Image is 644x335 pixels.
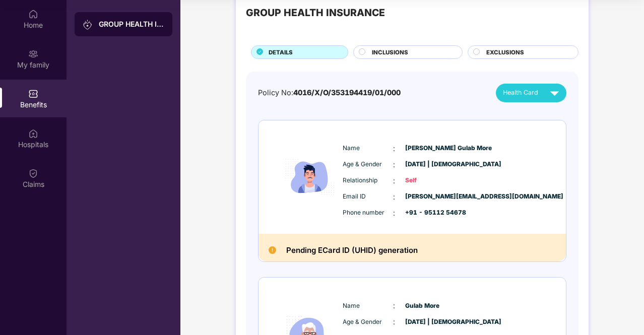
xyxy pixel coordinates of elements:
[393,143,395,154] span: :
[393,208,395,219] span: :
[405,208,456,218] span: +91 - 95112 54678
[28,128,38,139] img: svg+xml;base64,PHN2ZyBpZD0iSG9zcGl0YWxzIiB4bWxucz0iaHR0cDovL3d3dy53My5vcmcvMjAwMC9zdmciIHdpZHRoPS...
[405,192,456,202] span: [PERSON_NAME][EMAIL_ADDRESS][DOMAIN_NAME]
[405,160,456,169] span: [DATE] | [DEMOGRAPHIC_DATA]
[293,88,401,97] span: 4016/X/O/353194419/01/000
[393,316,395,327] span: :
[405,317,456,327] span: [DATE] | [DEMOGRAPHIC_DATA]
[99,19,164,29] div: GROUP HEALTH INSURANCE
[393,159,395,170] span: :
[28,9,38,19] img: svg+xml;base64,PHN2ZyBpZD0iSG9tZSIgeG1sbnM9Imh0dHA6Ly93d3cudzMub3JnLzIwMDAvc3ZnIiB3aWR0aD0iMjAiIG...
[372,48,408,57] span: INCLUSIONS
[343,301,393,311] span: Name
[280,136,340,219] img: icon
[258,87,401,99] div: Policy No:
[343,144,393,153] span: Name
[405,144,456,153] span: [PERSON_NAME] Gulab More
[343,208,393,218] span: Phone number
[496,84,566,102] button: Health Card
[246,5,385,21] div: GROUP HEALTH INSURANCE
[546,84,563,102] img: svg+xml;base64,PHN2ZyB4bWxucz0iaHR0cDovL3d3dy53My5vcmcvMjAwMC9zdmciIHZpZXdCb3g9IjAgMCAyNCAyNCIgd2...
[269,48,293,57] span: DETAILS
[343,317,393,327] span: Age & Gender
[405,301,456,311] span: Gulab More
[286,244,418,257] h2: Pending ECard ID (UHID) generation
[343,192,393,202] span: Email ID
[83,20,93,30] img: svg+xml;base64,PHN2ZyB3aWR0aD0iMjAiIGhlaWdodD0iMjAiIHZpZXdCb3g9IjAgMCAyMCAyMCIgZmlsbD0ibm9uZSIgeG...
[393,191,395,203] span: :
[343,160,393,169] span: Age & Gender
[486,48,524,57] span: EXCLUSIONS
[405,176,456,185] span: Self
[28,168,38,178] img: svg+xml;base64,PHN2ZyBpZD0iQ2xhaW0iIHhtbG5zPSJodHRwOi8vd3d3LnczLm9yZy8yMDAwL3N2ZyIgd2lkdGg9IjIwIi...
[503,88,538,98] span: Health Card
[28,49,38,59] img: svg+xml;base64,PHN2ZyB3aWR0aD0iMjAiIGhlaWdodD0iMjAiIHZpZXdCb3g9IjAgMCAyMCAyMCIgZmlsbD0ibm9uZSIgeG...
[393,300,395,311] span: :
[28,89,38,99] img: svg+xml;base64,PHN2ZyBpZD0iQmVuZWZpdHMiIHhtbG5zPSJodHRwOi8vd3d3LnczLm9yZy8yMDAwL3N2ZyIgd2lkdGg9Ij...
[343,176,393,185] span: Relationship
[393,175,395,186] span: :
[269,246,276,254] img: Pending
